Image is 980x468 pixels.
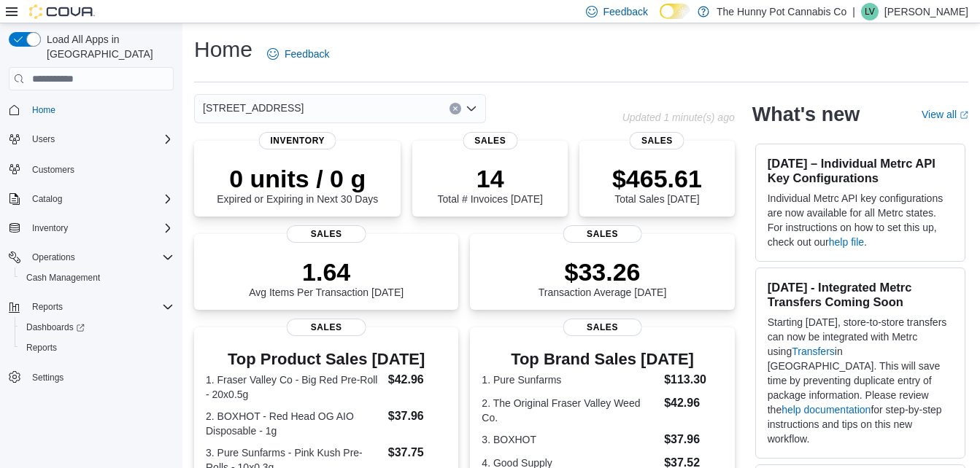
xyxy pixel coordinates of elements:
div: Total # Invoices [DATE] [438,164,543,205]
h3: Top Brand Sales [DATE] [482,351,722,368]
button: Users [3,129,180,149]
button: Open list of options [466,103,477,114]
button: Catalog [26,190,68,208]
button: Inventory [3,218,180,238]
span: Cash Management [26,272,100,284]
dd: $37.75 [388,444,447,461]
span: LV [865,3,875,20]
p: 14 [438,164,543,193]
p: | [852,3,855,20]
span: Reports [20,339,174,356]
button: Operations [3,247,180,268]
a: Transfers [792,346,835,357]
span: Dark Mode [660,19,660,20]
p: The Hunny Pot Cannabis Co [717,3,846,20]
span: Inventory [258,132,336,149]
p: Updated 1 minute(s) ago [622,112,735,123]
button: Settings [3,367,180,388]
span: Sales [563,225,642,243]
dd: $113.30 [664,371,723,389]
span: Reports [26,342,57,354]
p: $33.26 [539,257,667,286]
a: Dashboards [15,317,180,338]
svg: External link [960,111,968,120]
div: Laura Vale [861,3,879,20]
dt: 2. BOXHOT - Red Head OG AIO Disposable - 1g [206,409,382,438]
h3: [DATE] - Integrated Metrc Transfers Coming Soon [768,280,953,309]
span: Dashboards [20,319,174,336]
span: Settings [26,368,174,386]
button: Users [26,130,61,148]
p: $465.61 [612,164,702,193]
button: Home [3,99,180,120]
button: Catalog [3,189,180,209]
span: Sales [630,132,684,149]
button: Reports [26,298,69,316]
span: Catalog [32,193,62,205]
div: Avg Items Per Transaction [DATE] [249,257,404,298]
span: Load All Apps in [GEOGRAPHIC_DATA] [41,32,174,61]
h1: Home [194,35,252,64]
span: Users [32,133,55,145]
button: Reports [15,338,180,358]
span: Customers [32,164,74,176]
dt: 2. The Original Fraser Valley Weed Co. [482,396,658,425]
span: Operations [32,251,75,263]
div: Transaction Average [DATE] [539,257,667,298]
dd: $42.96 [664,394,723,412]
h3: Top Product Sales [DATE] [206,351,447,368]
h3: [DATE] – Individual Metrc API Key Configurations [768,156,953,185]
p: [PERSON_NAME] [884,3,968,20]
p: Individual Metrc API key configurations are now available for all Metrc states. For instructions ... [768,191,953,249]
span: Home [26,101,174,119]
button: Customers [3,158,180,179]
p: 0 units / 0 g [217,164,378,193]
span: Inventory [26,219,174,237]
span: Cash Management [20,269,174,286]
a: Settings [26,369,69,386]
dd: $42.96 [388,371,447,389]
span: Customers [26,160,174,178]
span: Users [26,130,174,148]
span: Sales [463,132,517,149]
span: Sales [563,319,642,336]
button: Reports [3,297,180,317]
span: Sales [287,225,366,243]
a: View allExternal link [922,109,968,120]
span: Sales [287,319,366,336]
span: Dashboards [26,321,85,333]
p: 1.64 [249,257,404,286]
a: Customers [26,161,80,179]
a: Home [26,101,61,119]
span: [STREET_ADDRESS] [203,99,304,117]
button: Cash Management [15,268,180,288]
span: Reports [26,298,174,316]
span: Settings [32,372,63,383]
span: Catalog [26,190,174,208]
a: Feedback [261,39,335,69]
input: Dark Mode [660,4,690,19]
button: Clear input [450,103,461,114]
dd: $37.96 [664,431,723,448]
nav: Complex example [9,93,174,426]
img: Cova [29,4,95,19]
button: Operations [26,249,81,266]
span: Feedback [603,4,648,19]
a: Dashboards [20,319,90,336]
span: Inventory [32,222,68,234]
a: help file [829,236,864,248]
dt: 1. Fraser Valley Co - Big Red Pre-Roll - 20x0.5g [206,373,382,402]
dd: $37.96 [388,407,447,425]
span: Operations [26,249,174,266]
div: Total Sales [DATE] [612,164,702,205]
a: help documentation [782,404,871,416]
a: Reports [20,339,63,356]
span: Home [32,104,55,116]
span: Feedback [285,47,329,61]
button: Inventory [26,219,74,237]
p: Starting [DATE], store-to-store transfers can now be integrated with Metrc using in [GEOGRAPHIC_D... [768,315,953,446]
a: Cash Management [20,269,106,286]
h2: What's new [752,103,860,126]
span: Reports [32,301,63,313]
div: Expired or Expiring in Next 30 Days [217,164,378,205]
